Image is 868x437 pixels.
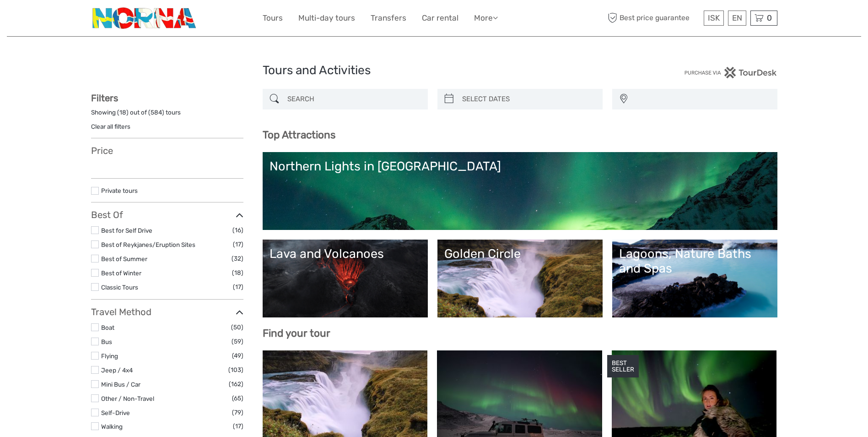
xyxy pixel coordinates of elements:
[270,246,421,311] a: Lava and Volcanoes
[101,269,141,277] a: Best of Winter
[766,13,773,22] span: 0
[606,11,701,26] span: Best price guarantee
[263,11,283,25] a: Tours
[91,306,243,317] h3: Travel Method
[101,409,130,416] a: Self-Drive
[263,63,606,78] h1: Tours and Activities
[284,91,423,107] input: SEARCH
[270,159,771,174] div: Northern Lights in [GEOGRAPHIC_DATA]
[270,246,421,261] div: Lava and Volcanoes
[232,225,243,235] span: (16)
[232,350,243,361] span: (49)
[91,93,118,104] strong: Filters
[101,352,118,360] a: Flying
[101,241,195,248] a: Best of Reykjanes/Eruption Sites
[119,108,126,117] label: 18
[422,11,458,25] a: Car rental
[371,11,406,25] a: Transfers
[101,187,138,194] a: Private tours
[619,246,771,276] div: Lagoons, Nature Baths and Spas
[728,11,746,26] div: EN
[228,365,243,375] span: (103)
[101,381,140,388] a: Mini Bus / Car
[101,227,152,234] a: Best for Self Drive
[232,393,243,404] span: (65)
[91,108,243,122] div: Showing ( ) out of ( ) tours
[232,268,243,278] span: (18)
[91,209,243,220] h3: Best Of
[151,108,162,117] label: 584
[684,67,777,78] img: PurchaseViaTourDesk.png
[91,7,199,29] img: 3202-b9b3bc54-fa5a-4c2d-a914-9444aec66679_logo_small.png
[233,282,243,292] span: (17)
[231,322,243,333] span: (50)
[270,159,771,223] a: Northern Lights in [GEOGRAPHIC_DATA]
[101,255,147,262] a: Best of Summer
[444,246,596,311] a: Golden Circle
[232,336,243,347] span: (59)
[233,421,243,432] span: (17)
[233,239,243,250] span: (17)
[444,246,596,261] div: Golden Circle
[263,129,335,141] b: Top Attractions
[101,366,133,374] a: Jeep / 4x4
[263,327,330,339] b: Find your tour
[298,11,355,25] a: Multi-day tours
[619,246,771,311] a: Lagoons, Nature Baths and Spas
[607,355,639,378] div: BEST SELLER
[101,395,154,402] a: Other / Non-Travel
[101,423,123,430] a: Walking
[101,338,112,345] a: Bus
[474,11,498,25] a: More
[708,13,720,22] span: ISK
[232,407,243,418] span: (79)
[229,379,243,389] span: (162)
[458,91,598,107] input: SELECT DATES
[101,324,114,331] a: Boat
[232,253,243,264] span: (32)
[91,145,243,156] h3: Price
[101,284,138,291] a: Classic Tours
[91,123,130,130] a: Clear all filters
